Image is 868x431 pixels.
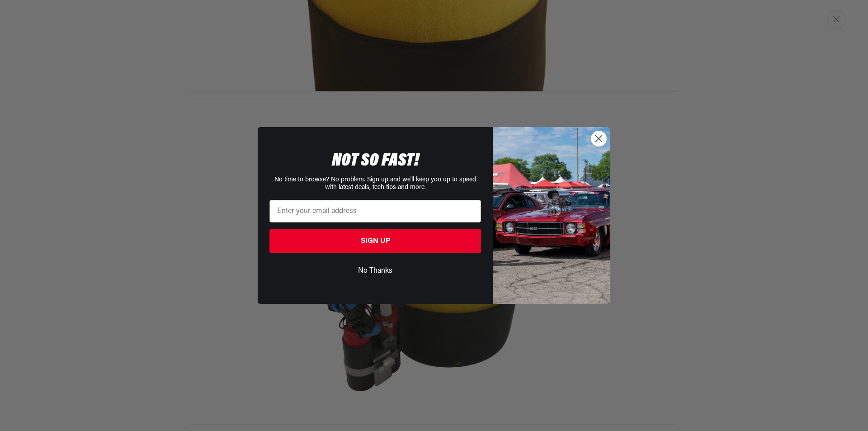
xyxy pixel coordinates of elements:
img: 85cdd541-2605-488b-b08c-a5ee7b438a35.jpeg [493,127,610,303]
span: No time to browse? No problem. Sign up and we'll keep you up to speed with latest deals, tech tip... [274,176,476,191]
span: NOT SO FAST! [332,152,419,170]
button: SIGN UP [269,229,481,253]
input: Enter your email address [269,200,481,223]
button: No Thanks [269,262,481,279]
button: Close dialog [591,131,607,147]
